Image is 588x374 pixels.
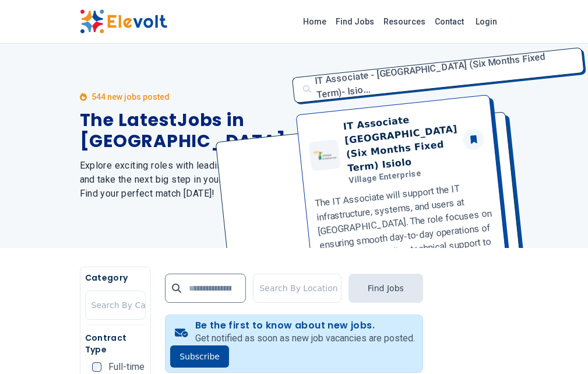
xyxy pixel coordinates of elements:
[331,12,379,31] a: Find Jobs
[80,9,167,34] img: Elevolt
[195,331,415,345] p: Get notified as soon as new job vacancies are posted.
[85,272,146,284] h5: Category
[170,345,229,368] button: Subscribe
[80,159,286,201] h2: Explore exciting roles with leading companies and take the next big step in your career. Find you...
[348,274,423,303] button: Find Jobs
[195,320,415,331] h4: Be the first to know about new jobs.
[108,362,145,372] span: Full-time
[80,110,286,152] h1: The Latest Jobs in [GEOGRAPHIC_DATA]
[85,332,146,355] h5: Contract Type
[91,91,170,103] p: 544 new jobs posted
[298,12,331,31] a: Home
[379,12,430,31] a: Resources
[92,362,101,372] input: Full-time
[469,10,504,33] a: Login
[430,12,469,31] a: Contact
